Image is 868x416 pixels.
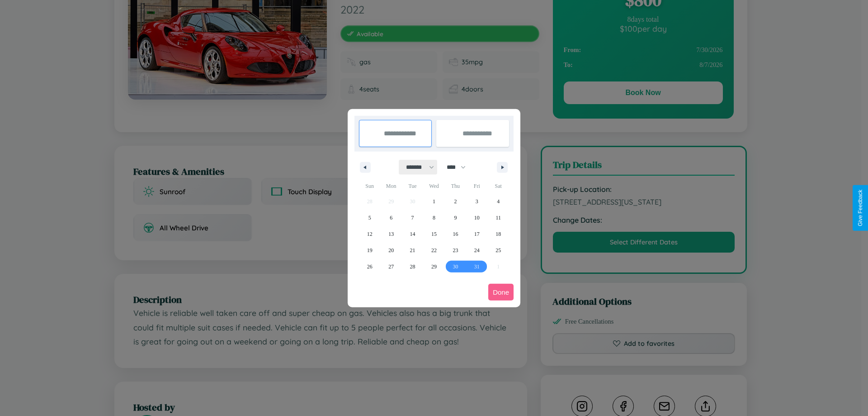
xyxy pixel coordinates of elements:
span: 19 [367,242,373,258]
span: 23 [453,242,458,258]
button: 12 [359,226,380,242]
span: 25 [495,242,501,258]
button: 27 [380,258,401,275]
button: 26 [359,258,380,275]
button: 4 [488,193,509,210]
button: 8 [423,210,444,226]
button: 13 [380,226,401,242]
button: 7 [402,210,423,226]
button: 2 [445,193,466,210]
span: 8 [433,210,435,226]
span: 26 [367,258,373,275]
button: 15 [423,226,444,242]
span: 31 [474,258,480,275]
button: 22 [423,242,444,258]
span: 22 [431,242,437,258]
button: 25 [488,242,509,258]
button: 6 [380,210,401,226]
button: 21 [402,242,423,258]
span: 14 [410,226,415,242]
div: Give Feedback [857,190,863,226]
span: 2 [454,193,457,210]
span: Wed [423,179,444,193]
span: 28 [410,258,415,275]
span: Sun [359,179,380,193]
button: 30 [445,258,466,275]
span: 24 [474,242,480,258]
span: 9 [454,210,457,226]
span: Fri [466,179,487,193]
span: 17 [474,226,480,242]
span: 1 [433,193,435,210]
button: 28 [402,258,423,275]
span: Sat [488,179,509,193]
button: 31 [466,258,487,275]
button: 24 [466,242,487,258]
span: 7 [411,210,414,226]
span: Mon [380,179,401,193]
button: 1 [423,193,444,210]
span: 29 [431,258,437,275]
button: 14 [402,226,423,242]
span: 21 [410,242,415,258]
button: 11 [488,210,509,226]
span: 18 [495,226,501,242]
button: 29 [423,258,444,275]
span: 16 [453,226,458,242]
button: 20 [380,242,401,258]
button: 16 [445,226,466,242]
span: 5 [368,210,371,226]
button: Done [488,284,514,301]
span: 4 [497,193,500,210]
span: Tue [402,179,423,193]
span: 20 [388,242,394,258]
button: 23 [445,242,466,258]
span: 11 [495,210,501,226]
span: 27 [388,258,394,275]
span: 3 [476,193,478,210]
button: 17 [466,226,487,242]
button: 18 [488,226,509,242]
button: 19 [359,242,380,258]
span: 6 [390,210,392,226]
span: 13 [388,226,394,242]
span: 30 [453,258,458,275]
span: 10 [474,210,480,226]
button: 10 [466,210,487,226]
button: 3 [466,193,487,210]
span: Thu [445,179,466,193]
button: 9 [445,210,466,226]
span: 12 [367,226,373,242]
button: 5 [359,210,380,226]
span: 15 [431,226,437,242]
